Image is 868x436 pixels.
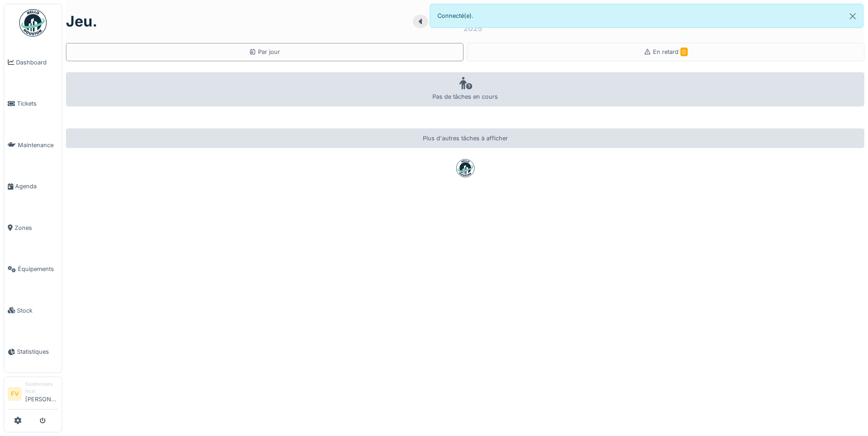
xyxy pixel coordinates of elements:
span: Stock [17,306,58,315]
a: Maintenance [4,124,62,166]
li: [PERSON_NAME] [25,381,58,407]
div: Gestionnaire local [25,381,58,395]
button: Close [842,4,863,28]
li: FV [8,387,22,401]
h1: jeu. [66,13,97,30]
a: Équipements [4,249,62,290]
a: Stock [4,290,62,331]
div: Connecté(e). [430,4,864,28]
span: Maintenance [18,141,58,149]
span: Dashboard [16,58,58,67]
a: Statistiques [4,331,62,373]
a: Tickets [4,83,62,125]
div: Par jour [249,48,280,56]
a: Dashboard [4,42,62,83]
a: FV Gestionnaire local[PERSON_NAME] [8,381,58,409]
span: Équipements [18,265,58,273]
img: badge-BVDL4wpA.svg [456,159,474,177]
div: Plus d'autres tâches à afficher [66,128,864,148]
a: Zones [4,207,62,249]
div: 2025 [464,23,482,34]
span: Tickets [17,99,58,108]
span: En retard [653,48,688,55]
a: Agenda [4,166,62,207]
span: Agenda [15,182,58,191]
span: Zones [15,223,58,232]
img: Badge_color-CXgf-gQk.svg [19,9,47,37]
div: Pas de tâches en cours [66,72,864,106]
span: Statistiques [17,347,58,356]
span: 0 [680,48,688,56]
